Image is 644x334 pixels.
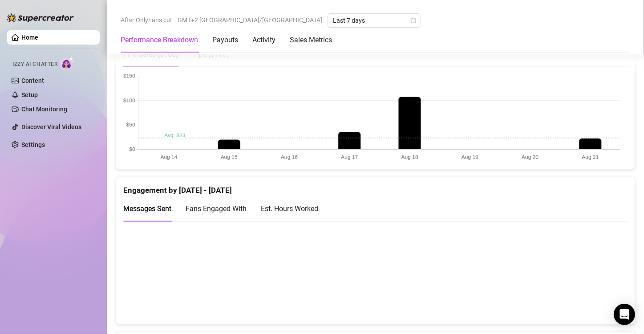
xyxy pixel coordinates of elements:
[411,18,416,23] span: calendar
[178,13,322,27] span: GMT+2 [GEOGRAPHIC_DATA]/[GEOGRAPHIC_DATA]
[21,106,67,113] a: Chat Monitoring
[212,35,238,45] div: Payouts
[21,91,38,98] a: Setup
[21,77,44,84] a: Content
[123,177,628,196] div: Engagement by [DATE] - [DATE]
[21,141,45,148] a: Settings
[123,204,171,213] span: Messages Sent
[21,123,81,130] a: Discover Viral Videos
[333,14,416,27] span: Last 7 days
[121,13,172,27] span: After OnlyFans cut
[61,57,75,69] img: AI Chatter
[12,60,57,69] span: Izzy AI Chatter
[121,35,198,45] div: Performance Breakdown
[252,35,275,45] div: Activity
[261,203,318,214] div: Est. Hours Worked
[7,13,74,22] img: logo-BBDzfeDw.svg
[186,204,247,213] span: Fans Engaged With
[290,35,332,45] div: Sales Metrics
[614,304,635,325] div: Open Intercom Messenger
[21,34,38,41] a: Home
